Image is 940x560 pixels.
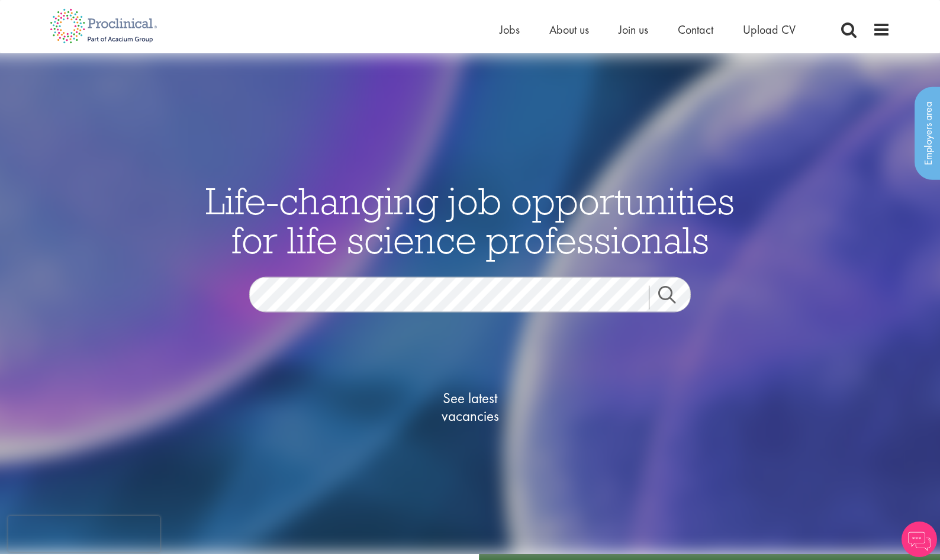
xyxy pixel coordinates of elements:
[549,22,589,37] a: About us
[743,22,796,37] a: Upload CV
[649,286,700,310] a: Job search submit button
[205,177,735,263] span: Life-changing job opportunities for life science professionals
[500,22,520,37] a: Jobs
[902,522,937,557] img: Chatbot
[619,22,648,37] a: Join us
[678,22,713,37] a: Contact
[411,342,529,472] a: See latestvacancies
[8,516,160,552] iframe: reCAPTCHA
[411,390,529,425] span: See latest vacancies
